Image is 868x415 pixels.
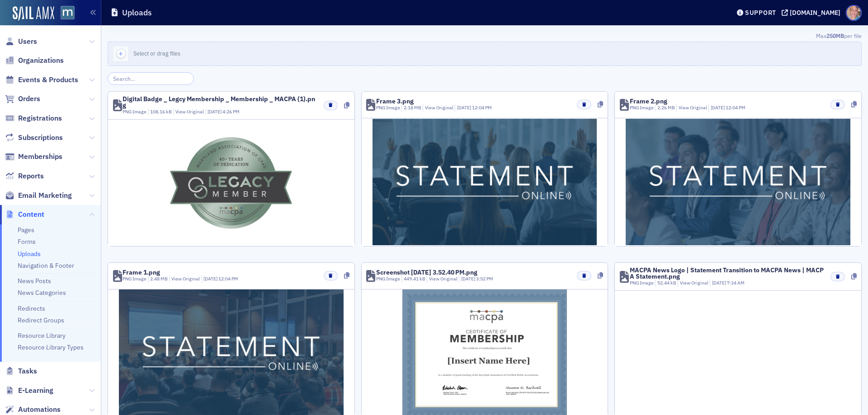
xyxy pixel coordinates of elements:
[18,261,74,270] a: Navigation & Footer
[711,104,726,111] span: [DATE]
[429,275,458,282] a: View Original
[18,405,61,415] span: Automations
[133,50,180,57] span: Select or drag files
[727,280,745,286] span: 7:34 AM
[208,108,222,115] span: [DATE]
[18,56,64,65] span: Organizations
[5,94,40,104] a: Orders
[18,289,66,297] a: News Categories
[5,133,63,143] a: Subscriptions
[18,316,64,324] a: Redirect Groups
[782,9,844,16] button: [DOMAIN_NAME]
[18,277,51,285] a: News Posts
[461,275,476,282] span: [DATE]
[222,108,240,115] span: 4:26 PM
[148,275,168,283] div: 2.48 MB
[5,152,62,162] a: Memberships
[18,366,37,376] span: Tasks
[5,210,44,219] a: Content
[54,6,75,21] a: View Homepage
[655,280,676,287] div: 52.44 kB
[401,275,425,283] div: 449.41 kB
[5,113,62,123] a: Registrations
[630,104,654,112] div: PNG Image
[18,210,44,219] span: Content
[5,191,72,201] a: Email Marketing
[425,104,453,111] a: View Original
[401,104,421,112] div: 2.18 MB
[846,5,862,21] span: Profile
[108,32,862,42] div: Max per file
[18,37,37,47] span: Users
[123,275,146,283] div: PNG Image
[476,275,493,282] span: 3:52 PM
[218,275,238,282] span: 12:04 PM
[712,280,727,286] span: [DATE]
[13,6,54,21] img: SailAMX
[122,7,152,18] h1: Uploads
[376,104,400,112] div: PNG Image
[5,171,44,181] a: Reports
[108,42,862,66] button: Select or drag files
[175,108,204,115] a: View Original
[5,405,61,415] a: Automations
[123,269,160,275] div: Frame 1.png
[726,104,745,111] span: 12:04 PM
[148,108,172,116] div: 108.16 kB
[18,250,41,258] a: Uploads
[376,269,477,275] div: Screenshot [DATE] 3.52.40 PM.png
[123,108,146,116] div: PNG Image
[679,104,707,111] a: View Original
[376,275,400,283] div: PNG Image
[745,9,776,17] div: Support
[826,32,844,39] span: 250MB
[5,56,64,65] a: Organizations
[203,275,218,282] span: [DATE]
[18,304,45,312] a: Redirects
[18,113,62,123] span: Registrations
[18,191,72,201] span: Email Marketing
[18,343,84,351] a: Resource Library Types
[457,104,472,111] span: [DATE]
[18,238,36,246] a: Forms
[655,104,675,112] div: 2.26 MB
[18,226,34,234] a: Pages
[18,75,78,85] span: Events & Products
[18,133,63,143] span: Subscriptions
[61,6,75,20] img: SailAMX
[18,331,66,340] a: Resource Library
[630,280,654,287] div: PNG Image
[630,98,667,104] div: Frame 2.png
[680,280,708,286] a: View Original
[5,37,37,47] a: Users
[376,98,414,104] div: Frame 3.png
[18,171,44,181] span: Reports
[630,267,824,280] div: MACPA News Logo | Statement Transition to MACPA News | MACPA Statement.png
[18,94,40,104] span: Orders
[18,152,62,162] span: Memberships
[472,104,492,111] span: 12:04 PM
[123,96,317,108] div: Digital Badge _ Legcy Membership _ Membership _ MACPA (1).png
[790,9,840,17] div: [DOMAIN_NAME]
[5,386,53,396] a: E-Learning
[5,75,78,85] a: Events & Products
[108,72,194,85] input: Search…
[5,366,37,376] a: Tasks
[171,275,200,282] a: View Original
[18,386,53,396] span: E-Learning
